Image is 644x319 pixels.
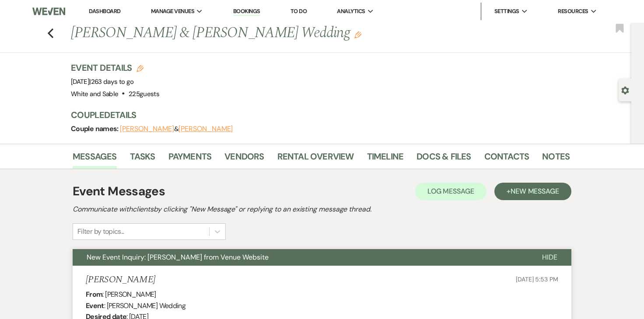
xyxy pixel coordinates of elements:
[71,90,118,98] span: White and Sable
[89,77,133,86] span: |
[494,183,571,200] button: +New Message
[168,149,212,169] a: Payments
[516,275,558,283] span: [DATE] 5:53 PM
[120,125,233,133] span: &
[130,149,155,169] a: Tasks
[224,149,264,169] a: Vendors
[558,7,588,16] span: Resources
[367,149,404,169] a: Timeline
[87,253,269,262] span: New Event Inquiry: [PERSON_NAME] from Venue Website
[233,7,260,16] a: Bookings
[89,7,120,15] a: Dashboard
[427,187,474,196] span: Log Message
[416,149,471,169] a: Docs & Files
[290,7,307,15] a: To Do
[415,183,486,200] button: Log Message
[484,149,529,169] a: Contacts
[337,7,365,16] span: Analytics
[71,124,120,133] span: Couple names:
[71,109,561,121] h3: Couple Details
[86,290,102,299] b: From
[71,77,134,86] span: [DATE]
[494,7,519,16] span: Settings
[542,253,557,262] span: Hide
[71,62,159,74] h3: Event Details
[73,149,117,169] a: Messages
[73,204,571,215] h2: Communicate with clients by clicking "New Message" or replying to an existing message thread.
[32,2,65,21] img: Weven Logo
[178,125,233,132] button: [PERSON_NAME]
[621,86,629,94] button: Open lead details
[86,301,104,310] b: Event
[73,182,165,201] h1: Event Messages
[73,249,528,266] button: New Event Inquiry: [PERSON_NAME] from Venue Website
[129,90,159,98] span: 225 guests
[151,7,194,16] span: Manage Venues
[120,125,174,132] button: [PERSON_NAME]
[542,149,570,169] a: Notes
[71,23,463,44] h1: [PERSON_NAME] & [PERSON_NAME] Wedding
[528,249,571,266] button: Hide
[511,187,559,196] span: New Message
[277,149,354,169] a: Rental Overview
[91,77,134,86] span: 263 days to go
[354,31,361,38] button: Edit
[86,274,155,285] h5: [PERSON_NAME]
[77,226,124,237] div: Filter by topics...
